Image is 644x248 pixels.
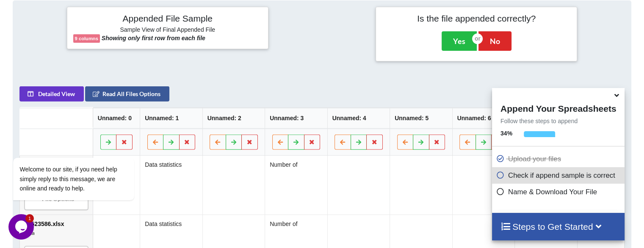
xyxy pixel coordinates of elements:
[327,108,390,129] th: Unnamed: 4
[8,214,36,240] iframe: chat widget
[500,221,616,232] h4: Steps to Get Started
[496,170,622,181] p: Check if append sample is correct
[452,108,514,129] th: Unnamed: 6
[492,117,625,125] p: Follow these steps to append
[265,108,327,129] th: Unnamed: 3
[73,13,262,25] h4: Appended File Sample
[496,187,622,197] p: Name & Download Your File
[496,154,622,164] p: Upload your files
[140,108,202,129] th: Unnamed: 1
[102,35,205,41] b: Showing only first row from each file
[265,156,327,215] td: Number of
[19,86,84,102] button: Detailed View
[93,108,140,129] th: Unnamed: 0
[8,110,161,210] iframe: chat widget
[85,86,169,102] button: Read All Files Options
[500,130,512,137] b: 34 %
[382,13,571,24] h4: Is the file appended correctly?
[140,156,202,215] td: Data statistics
[202,108,265,129] th: Unnamed: 2
[478,31,511,51] button: No
[390,108,452,129] th: Unnamed: 5
[73,26,262,35] h6: Sample View of Final Appended File
[492,101,625,114] h4: Append Your Spreadsheets
[75,36,98,41] b: 9 columns
[442,31,477,51] button: Yes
